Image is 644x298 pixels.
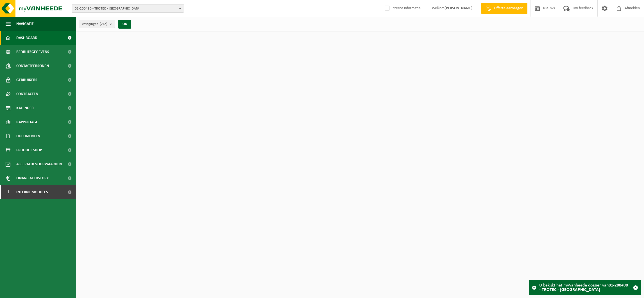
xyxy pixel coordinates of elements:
[16,129,40,143] span: Documenten
[16,115,38,129] span: Rapportage
[16,59,49,73] span: Contactpersonen
[79,20,115,28] button: Vestigingen(2/2)
[16,17,34,31] span: Navigatie
[16,157,62,171] span: Acceptatievoorwaarden
[16,143,42,157] span: Product Shop
[16,171,49,185] span: Financial History
[100,22,107,26] count: (2/2)
[75,4,176,13] span: 01-200490 - TROTEC - [GEOGRAPHIC_DATA]
[72,4,184,13] button: 01-200490 - TROTEC - [GEOGRAPHIC_DATA]
[118,20,131,29] button: OK
[82,20,107,28] span: Vestigingen
[6,185,11,199] span: I
[445,6,473,10] strong: [PERSON_NAME]
[16,73,37,87] span: Gebruikers
[493,6,525,11] span: Offerte aanvragen
[16,185,48,199] span: Interne modules
[16,31,37,45] span: Dashboard
[16,101,34,115] span: Kalender
[16,87,38,101] span: Contracten
[16,45,49,59] span: Bedrijfsgegevens
[481,3,527,14] a: Offerte aanvragen
[539,283,628,292] strong: 01-200490 - TROTEC - [GEOGRAPHIC_DATA]
[539,280,630,295] div: U bekijkt het myVanheede dossier van
[384,4,421,13] label: Interne informatie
